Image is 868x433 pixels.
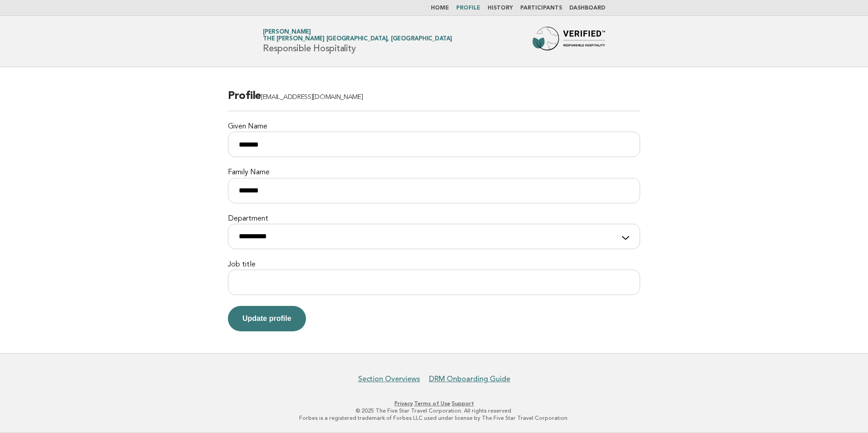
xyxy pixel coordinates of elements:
button: Update profile [228,306,306,331]
p: Forbes is a registered trademark of Forbes LLC used under license by The Five Star Travel Corpora... [156,414,712,422]
label: Job title [228,260,640,270]
a: Profile [456,5,480,11]
label: Given Name [228,122,640,132]
a: History [488,5,513,11]
span: [EMAIL_ADDRESS][DOMAIN_NAME] [261,94,363,101]
a: Privacy [395,400,413,407]
a: Section Overviews [358,374,420,384]
a: Home [431,5,449,11]
p: · · [156,400,712,407]
label: Family Name [228,168,640,177]
h1: Responsible Hospitality [263,30,452,53]
a: Dashboard [569,5,605,11]
span: The [PERSON_NAME] [GEOGRAPHIC_DATA], [GEOGRAPHIC_DATA] [263,36,452,42]
a: Participants [520,5,562,11]
h2: Profile [228,89,640,111]
a: Support [452,400,474,407]
p: © 2025 The Five Star Travel Corporation. All rights reserved. [156,407,712,414]
a: Terms of Use [414,400,450,407]
img: Forbes Travel Guide [533,27,605,56]
a: DRM Onboarding Guide [429,374,510,384]
label: Department [228,214,640,224]
a: [PERSON_NAME]The [PERSON_NAME] [GEOGRAPHIC_DATA], [GEOGRAPHIC_DATA] [263,29,452,42]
